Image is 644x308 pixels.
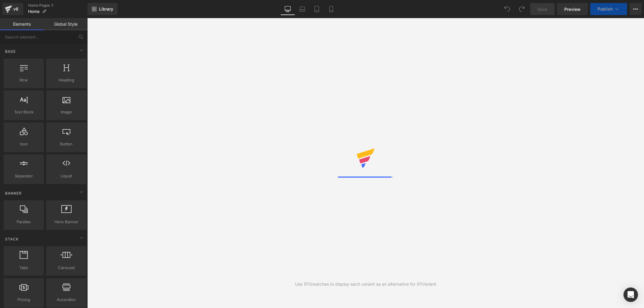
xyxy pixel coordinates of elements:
[5,190,22,196] span: Banner
[501,3,513,15] button: Undo
[295,281,436,287] div: Use (P)Swatches to display each variant as an alternative for (P)Variant
[516,3,528,15] button: Redo
[48,265,85,271] span: Carousel
[5,265,42,271] span: Tabs
[5,49,16,54] span: Base
[5,141,42,147] span: Icon
[48,141,85,147] span: Button
[28,9,40,14] span: Home
[324,3,338,15] a: Mobile
[630,3,642,15] button: More
[280,3,295,15] a: Desktop
[48,109,85,115] span: Image
[5,219,42,225] span: Parallax
[48,173,85,179] span: Liquid
[5,77,42,83] span: Row
[44,18,88,30] a: Global Style
[557,3,588,15] a: Preview
[48,297,85,303] span: Accordion
[48,219,85,225] span: Hero Banner
[564,6,581,12] span: Preview
[99,6,113,12] span: Library
[28,3,88,8] a: Home Pages
[5,236,19,242] span: Stack
[309,3,324,15] a: Tablet
[12,5,20,13] div: v6
[590,3,627,15] button: Publish
[623,287,638,302] div: Open Intercom Messenger
[88,3,117,15] a: New Library
[5,109,42,115] span: Text Block
[5,173,42,179] span: Separator
[598,7,613,11] span: Publish
[295,3,309,15] a: Laptop
[537,6,547,12] span: Save
[48,77,85,83] span: Heading
[5,297,42,303] span: Pricing
[2,3,23,15] a: v6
